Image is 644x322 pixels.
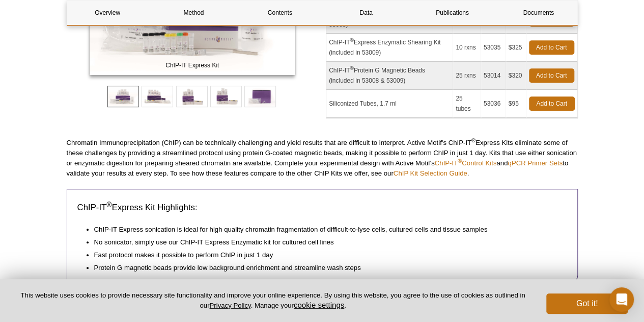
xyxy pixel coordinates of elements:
[94,260,557,273] li: Protein G magnetic beads provide low background enrichment and streamline wash steps
[67,138,578,179] p: Chromatin Immunoprecipitation (ChIP) can be technically challenging and yield results that are di...
[326,90,453,118] td: Siliconized Tubes, 1.7 ml
[153,1,234,25] a: Method
[325,1,406,25] a: Data
[435,159,497,167] a: ChIP-IT®Control Kits
[529,96,575,111] a: Add to Cart
[453,34,481,62] td: 10 rxns
[350,37,353,43] sup: ®
[506,62,526,90] td: $320
[458,158,462,164] sup: ®
[94,235,557,247] li: No sonicator, simply use our ChIP-IT Express Enzymatic kit for cultured cell lines
[471,137,475,143] sup: ®
[92,60,293,70] span: ChIP-IT Express Kit
[481,62,506,90] td: 53014
[481,34,506,62] td: 53035
[350,65,353,71] sup: ®
[94,221,557,235] li: ChIP-IT Express sonication is ideal for high quality chromatin fragmentation of difficult-to-lyse...
[453,62,481,90] td: 25 rxns
[326,34,453,62] td: ChIP-IT Express Enzymatic Shearing Kit (included in 53009)
[294,301,344,309] button: cookie settings
[209,302,250,309] a: Privacy Policy
[529,68,574,83] a: Add to Cart
[16,291,529,310] p: This website uses cookies to provide necessary site functionality and improve your online experie...
[481,90,506,118] td: 53036
[67,1,148,25] a: Overview
[506,34,526,62] td: $325
[498,1,579,25] a: Documents
[508,159,563,167] a: qPCR Primer Sets
[546,293,628,314] button: Got it!
[239,1,320,25] a: Contents
[453,90,481,118] td: 25 tubes
[326,62,453,90] td: ChIP-IT Protein G Magnetic Beads (included in 53008 & 53009)
[529,40,574,55] a: Add to Cart
[609,287,634,312] div: Open Intercom Messenger
[412,1,493,25] a: Publications
[506,90,526,118] td: $95
[94,247,557,260] li: Fast protocol makes it possible to perform ChIP in just 1 day
[77,202,567,214] h3: ChIP-IT Express Kit Highlights:
[106,200,111,208] sup: ®
[394,169,467,177] a: ChIP Kit Selection Guide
